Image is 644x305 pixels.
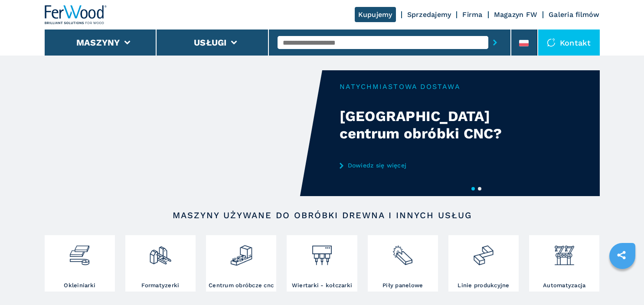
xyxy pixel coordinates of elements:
img: sezionatrici_2.png [391,237,414,267]
button: Usługi [194,37,227,48]
img: linee_di_produzione_2.png [472,237,495,267]
img: Ferwood [45,5,107,24]
img: bordatrici_1.png [68,237,91,267]
h2: Maszyny używane do obróbki drewna i innych usług [72,210,572,220]
img: automazione.png [553,237,576,267]
a: Sprzedajemy [407,10,451,19]
a: Piły panelowe [368,235,438,292]
h3: Linie produkcyjne [458,282,509,289]
a: Centrum obróbcze cnc [206,235,276,292]
h3: Wiertarki - kołczarki [292,282,352,289]
img: centro_di_lavoro_cnc_2.png [230,237,253,267]
h3: Piły panelowe [382,282,423,289]
h3: Automatyzacja [543,282,585,289]
button: 2 [478,187,481,190]
video: Your browser does not support the video tag. [45,70,322,196]
a: Magazyn FW [494,10,538,19]
h3: Okleiniarki [64,282,95,289]
a: Linie produkcyjne [448,235,519,292]
a: Galeria filmów [549,10,600,19]
a: Kupujemy [355,7,396,22]
a: Dowiedz się więcej [340,162,510,169]
img: Kontakt [547,38,556,47]
button: 1 [471,187,475,190]
h3: Centrum obróbcze cnc [209,282,274,289]
h3: Formatyzerki [141,282,179,289]
iframe: Chat [607,266,637,298]
a: Wiertarki - kołczarki [287,235,357,292]
a: Okleiniarki [45,235,115,292]
a: sharethis [611,244,632,266]
button: Maszyny [76,37,120,48]
button: submit-button [488,33,502,52]
a: Automatyzacja [529,235,599,292]
div: Kontakt [538,30,600,56]
a: Firma [462,10,482,19]
a: Formatyzerki [125,235,196,292]
img: foratrici_inseritrici_2.png [311,237,333,267]
img: squadratrici_2.png [149,237,172,267]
